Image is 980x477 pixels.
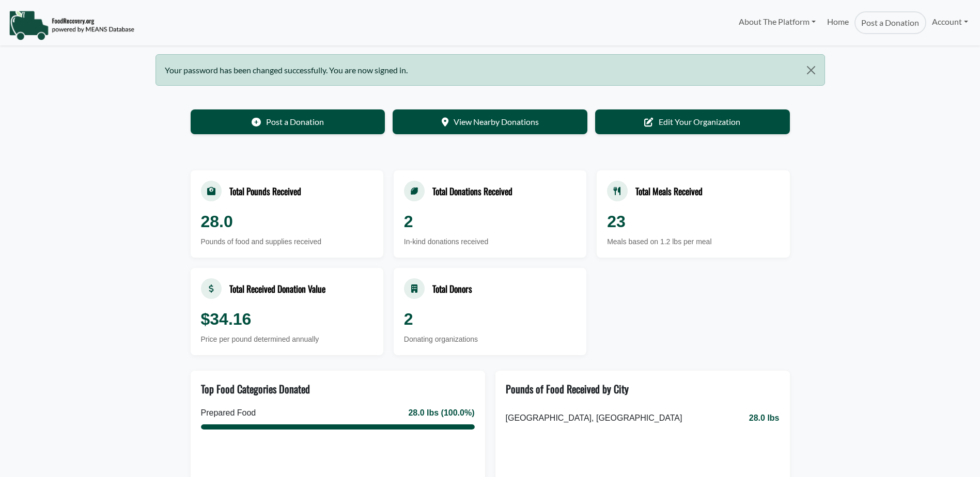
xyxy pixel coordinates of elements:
a: View Nearby Donations [393,109,587,134]
div: $34.16 [201,307,373,331]
button: Close [798,55,824,86]
div: Total Donors [432,282,472,295]
div: Prepared Food [201,407,256,419]
img: NavigationLogo_FoodRecovery-91c16205cd0af1ed486a0f1a7774a6544ea792ac00100771e7dd3ec7c0e58e41.png [9,10,134,41]
div: 2 [404,307,576,331]
a: Edit Your Organization [595,109,790,134]
div: Total Donations Received [432,184,512,198]
a: Home [821,11,854,34]
div: 28.0 lbs (100.0%) [408,407,474,419]
a: About The Platform [733,11,821,32]
div: Donating organizations [404,334,576,345]
div: Meals based on 1.2 lbs per meal [607,236,779,247]
div: Total Pounds Received [229,184,301,198]
div: 2 [404,209,576,234]
a: Account [926,11,974,32]
div: 23 [607,209,779,234]
div: Your password has been changed successfully. You are now signed in. [155,54,825,86]
div: Price per pound determined annually [201,334,373,345]
div: Pounds of food and supplies received [201,236,373,247]
a: Post a Donation [191,109,385,134]
a: Post a Donation [854,11,926,34]
div: In-kind donations received [404,236,576,247]
div: Pounds of Food Received by City [506,381,629,396]
div: 28.0 [201,209,373,234]
div: Total Meals Received [635,184,703,198]
span: 28.0 lbs [749,412,780,424]
div: Total Received Donation Value [229,282,325,295]
span: [GEOGRAPHIC_DATA], [GEOGRAPHIC_DATA] [506,412,682,424]
div: Top Food Categories Donated [201,381,310,396]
